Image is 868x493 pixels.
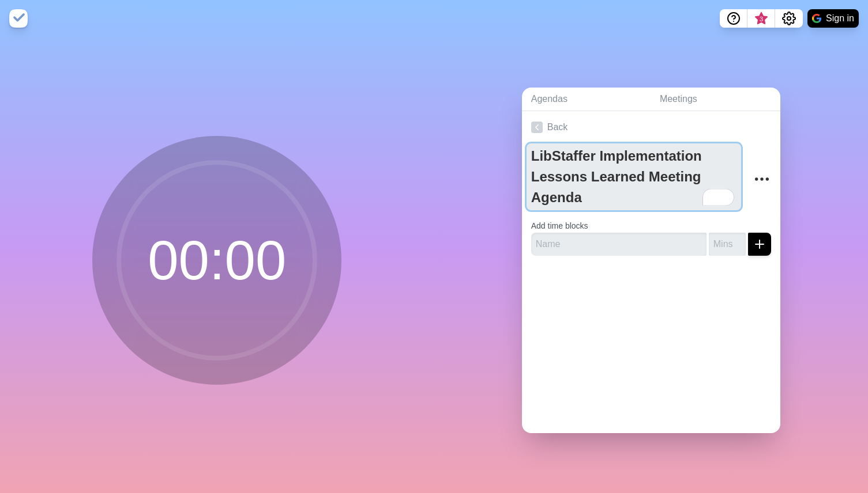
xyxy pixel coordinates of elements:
[757,14,766,24] span: 3
[9,9,28,28] img: timeblocks logo
[651,88,780,111] a: Meetings
[709,233,746,256] input: Mins
[812,14,821,23] img: google logo
[720,9,747,28] button: Help
[750,168,773,191] button: More
[522,111,780,143] a: Back
[531,233,707,256] input: Name
[522,88,651,111] a: Agendas
[807,9,859,28] button: Sign in
[527,143,741,210] textarea: To enrich screen reader interactions, please activate Accessibility in Grammarly extension settings
[775,9,803,28] button: Settings
[531,221,588,230] label: Add time blocks
[747,9,775,28] button: What’s new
